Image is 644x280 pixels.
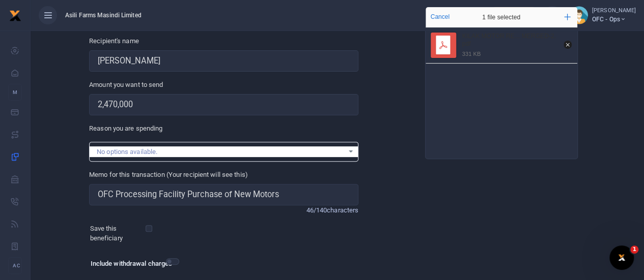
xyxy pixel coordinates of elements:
label: Recipient's name [89,36,139,46]
label: Amount you want to send [89,80,163,90]
input: Enter extra information [89,184,358,205]
div: File Uploader [425,7,578,159]
label: Memo for this transaction (Your recipient will see this) [89,170,248,180]
span: Asili Farms Masindi Limited [61,11,146,20]
span: 1 [630,245,638,254]
input: Loading name... [89,50,358,72]
h6: Include withdrawal charges [91,260,175,268]
label: Reason you are spending [89,123,162,134]
a: profile-user [PERSON_NAME] OFC - Ops [570,6,636,24]
div: 331 KB [462,50,481,57]
label: Save this beneficiary [90,224,148,243]
span: 46/140 [306,206,327,214]
button: Cancel [428,10,453,23]
iframe: Intercom live chat [609,245,634,270]
input: UGX [89,94,358,115]
span: characters [327,206,358,214]
div: 1 file selected [458,7,545,27]
img: logo-small [9,10,21,22]
li: Ac [8,257,22,274]
button: Add more files [560,10,575,24]
a: logo-small logo-large logo-large [9,11,21,19]
img: profile-user [570,6,588,24]
li: M [8,84,22,101]
div: No options available. [97,147,344,157]
button: Remove file [562,39,573,50]
div: KILAK MOTOR REQUISITION AND INVOICE MERGED-2.pdf [462,33,558,48]
small: [PERSON_NAME] [592,7,636,15]
span: OFC - Ops [592,15,636,24]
